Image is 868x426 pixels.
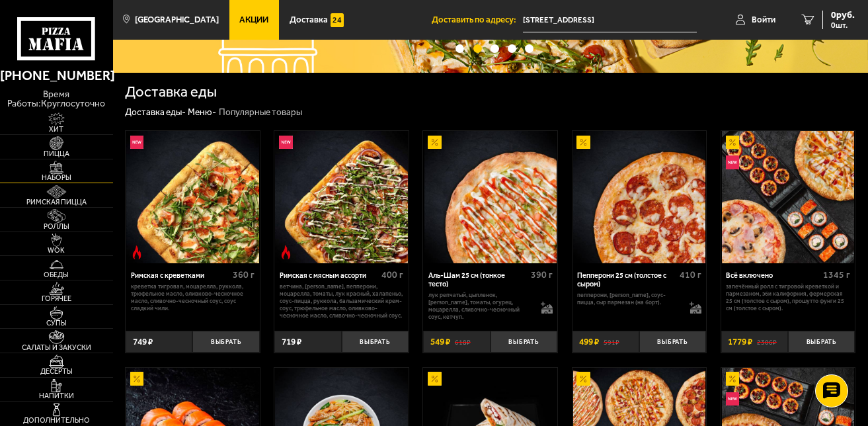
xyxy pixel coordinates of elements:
span: [GEOGRAPHIC_DATA] [135,15,219,24]
span: 1345 г [823,269,850,280]
img: 15daf4d41897b9f0e9f617042186c801.svg [331,13,344,27]
button: Выбрать [342,331,409,353]
img: Римская с креветками [126,131,258,263]
img: Акционный [576,136,590,149]
h1: Доставка еды [125,85,217,100]
s: 2306 ₽ [757,337,777,347]
p: ветчина, [PERSON_NAME], пепперони, моцарелла, томаты, лук красный, халапеньо, соус-пицца, руккола... [280,283,404,319]
span: 400 г [381,269,403,280]
button: Выбрать [192,331,259,353]
span: 360 г [233,269,255,280]
span: 549 ₽ [430,337,450,347]
span: Доставка [290,15,328,24]
img: Акционный [726,372,740,386]
button: точки переключения [508,44,516,53]
span: Доставить по адресу: [432,15,523,24]
button: точки переключения [473,44,482,53]
a: АкционныйАль-Шам 25 см (тонкое тесто) [423,131,557,263]
span: Войти [752,15,775,24]
img: Акционный [576,372,590,386]
span: 0 руб. [831,11,855,20]
div: Популярные товары [219,106,302,118]
p: Запечённый ролл с тигровой креветкой и пармезаном, Эби Калифорния, Фермерская 25 см (толстое с сы... [726,283,850,312]
span: 410 г [680,269,701,280]
div: Римская с мясным ассорти [280,271,379,280]
div: Аль-Шам 25 см (тонкое тесто) [428,271,528,288]
img: Акционный [428,372,442,386]
span: 749 ₽ [133,337,153,347]
img: Всё включено [722,131,854,263]
img: Аль-Шам 25 см (тонкое тесто) [424,131,557,263]
a: Меню- [188,106,216,117]
a: НовинкаОстрое блюдоРимская с креветками [126,131,260,263]
img: Пепперони 25 см (толстое с сыром) [573,131,705,263]
div: Пепперони 25 см (толстое с сыром) [577,271,676,288]
img: Акционный [130,372,144,386]
p: лук репчатый, цыпленок, [PERSON_NAME], томаты, огурец, моцарелла, сливочно-чесночный соус, кетчуп. [428,292,532,321]
s: 591 ₽ [604,337,619,347]
span: 0 шт. [831,21,855,29]
p: креветка тигровая, моцарелла, руккола, трюфельное масло, оливково-чесночное масло, сливочно-чесно... [131,283,255,312]
button: Выбрать [491,331,557,353]
p: пепперони, [PERSON_NAME], соус-пицца, сыр пармезан (на борт). [577,292,680,306]
img: Новинка [130,136,144,149]
button: Выбрать [639,331,706,353]
img: Острое блюдо [130,245,144,259]
div: Всё включено [726,271,820,280]
a: НовинкаОстрое блюдоРимская с мясным ассорти [274,131,409,263]
button: точки переключения [455,44,464,53]
img: Острое блюдо [279,245,293,259]
span: 499 ₽ [579,337,599,347]
button: точки переключения [525,44,533,53]
a: АкционныйПепперони 25 см (толстое с сыром) [572,131,707,263]
img: Новинка [279,136,293,149]
span: 719 ₽ [282,337,301,347]
span: 1779 ₽ [728,337,752,347]
span: 390 г [531,269,553,280]
img: Римская с мясным ассорти [275,131,407,263]
a: АкционныйНовинкаВсё включено [721,131,855,263]
input: Ваш адрес доставки [523,8,697,32]
span: Акции [239,15,268,24]
button: Выбрать [788,331,855,353]
img: Акционный [726,136,740,149]
img: Новинка [726,392,740,406]
img: Акционный [428,136,442,149]
s: 618 ₽ [455,337,471,347]
img: Новинка [726,155,740,169]
div: Римская с креветками [131,271,230,280]
a: Доставка еды- [125,106,186,117]
button: точки переключения [491,44,499,53]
